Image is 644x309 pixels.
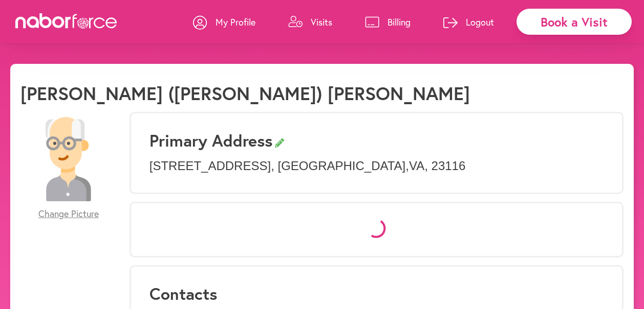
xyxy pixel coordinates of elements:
a: Billing [365,7,411,37]
h1: [PERSON_NAME] ([PERSON_NAME]) [PERSON_NAME] [20,82,470,104]
a: Visits [288,7,332,37]
a: Logout [443,7,494,37]
p: [STREET_ADDRESS] , [GEOGRAPHIC_DATA] , VA , 23116 [149,159,604,174]
div: Book a Visit [517,9,632,35]
h3: Primary Address [149,131,604,150]
p: Logout [466,16,494,28]
p: My Profile [216,16,255,28]
span: Change Picture [38,208,99,220]
a: My Profile [193,7,255,37]
h3: Contacts [149,284,604,303]
img: 28479a6084c73c1d882b58007db4b51f.png [26,117,111,201]
p: Billing [388,16,411,28]
p: Visits [311,16,332,28]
